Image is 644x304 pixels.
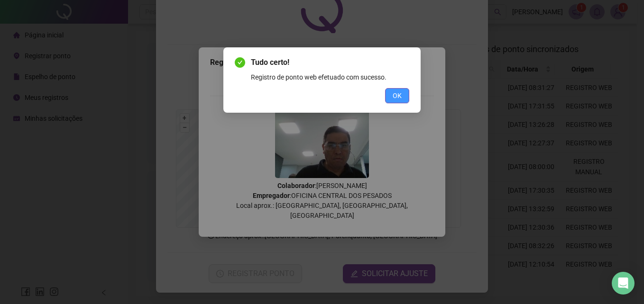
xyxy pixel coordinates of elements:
[235,57,245,68] span: check-circle
[251,72,409,82] div: Registro de ponto web efetuado com sucesso.
[385,88,409,103] button: OK
[251,57,409,68] span: Tudo certo!
[612,272,635,295] div: Open Intercom Messenger
[393,90,402,101] span: OK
